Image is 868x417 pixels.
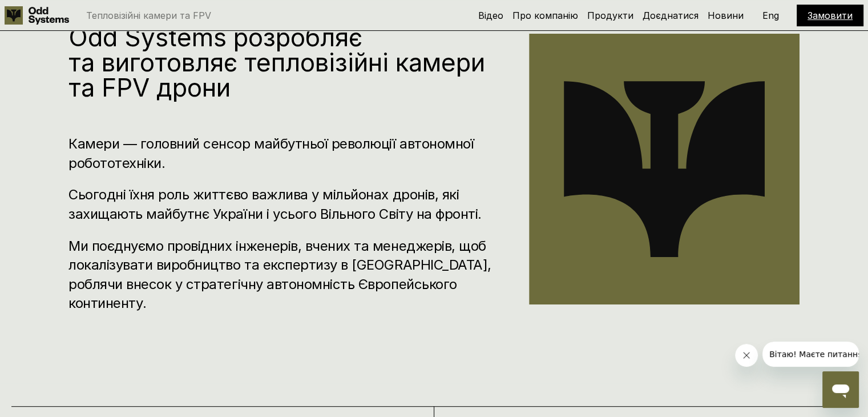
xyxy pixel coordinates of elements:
[708,10,744,21] a: Новини
[86,11,211,20] p: Тепловізійні камери та FPV
[68,185,495,223] h3: Сьогодні їхня роль життєво важлива у мільйонах дронів, які захищають майбутнє України і усього Ві...
[68,25,495,100] h1: Odd Systems розробляє та виготовляє тепловізійні камери та FPV дрони
[68,236,495,313] h3: Ми поєднуємо провідних інженерів, вчених та менеджерів, щоб локалізувати виробництво та експертиз...
[808,10,853,21] a: Замовити
[478,10,503,21] a: Відео
[512,10,578,21] a: Про компанію
[822,371,859,408] iframe: Кнопка для запуску вікна повідомлень
[7,8,104,17] span: Вітаю! Маєте питання?
[762,11,779,20] p: Eng
[643,10,699,21] a: Доєднатися
[68,134,495,173] h3: Камери — головний сенсор майбутньої революції автономної робототехніки.
[735,344,758,367] iframe: Закрити повідомлення
[762,342,859,367] iframe: Повідомлення від компанії
[587,10,633,21] a: Продукти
